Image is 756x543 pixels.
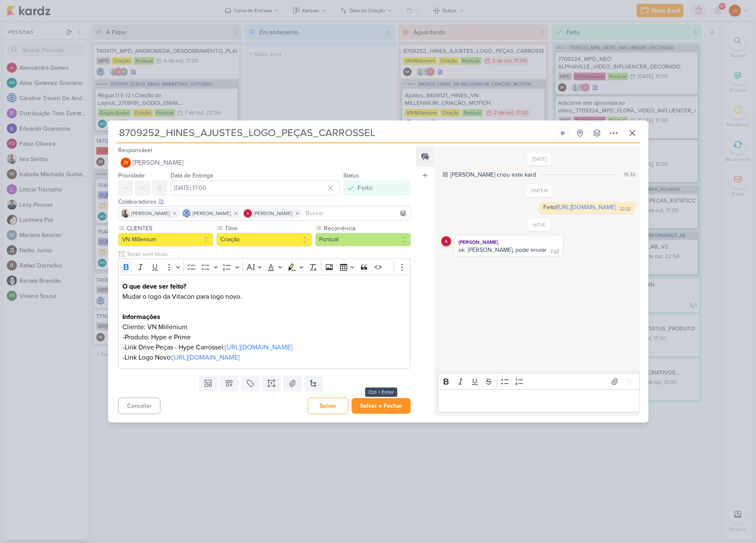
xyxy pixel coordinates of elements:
[172,353,240,362] a: [URL][DOMAIN_NAME]
[315,233,411,246] button: Pontual
[118,233,214,246] button: VN Millenium
[118,155,411,170] button: JV [PERSON_NAME]
[458,246,547,254] div: ok. [PERSON_NAME], pode enviar
[308,398,348,414] button: Salvar
[450,170,536,179] div: [PERSON_NAME] criou este kard
[192,210,231,217] span: [PERSON_NAME]
[182,209,191,218] img: Caroline Traven De Andrade
[438,389,639,412] div: Editor editing area: main
[558,204,616,211] a: [URL][DOMAIN_NAME]
[122,292,406,302] p: Mudar o logo da Vitacon para logo novo.
[244,209,252,218] img: Alessandra Gomes
[122,282,186,291] strong: O que deve ser feito?
[304,208,409,218] input: Buscar
[121,209,130,218] img: Iara Santos
[456,238,561,246] div: [PERSON_NAME]
[365,387,397,397] div: Ctrl + Enter
[121,158,131,168] div: Joney Viana
[620,206,631,213] div: 22:32
[118,398,160,414] button: Cancelar
[171,180,340,196] input: Select a date
[122,322,406,332] p: Cliente: VN Millenium
[131,210,170,217] span: [PERSON_NAME]
[122,352,406,363] p: -Link Logo Novo:
[118,259,411,275] div: Editor toolbar
[225,343,293,352] a: [URL][DOMAIN_NAME]
[550,248,559,255] div: 7:22
[118,197,411,206] div: Colaboradores
[358,183,373,193] div: Feito
[118,172,145,179] label: Prioridade
[543,204,616,211] div: Feito!
[126,224,214,233] label: CLIENTES
[125,250,411,259] input: Texto sem título
[117,126,554,141] input: Kard Sem Título
[441,236,451,246] img: Alessandra Gomes
[343,172,359,179] label: Status
[224,224,312,233] label: Time
[171,172,213,179] label: Data de Entrega
[118,275,411,369] div: Editor editing area: main
[122,332,406,342] p: -Produto: Hype e Prime
[122,313,160,321] strong: Informações
[254,210,292,217] span: [PERSON_NAME]
[118,147,152,154] label: Responsável
[560,130,566,136] div: Ligar relógio
[217,233,312,246] button: Criação
[123,161,128,165] p: JV
[352,398,411,414] button: Salvar e Fechar
[133,158,184,168] span: [PERSON_NAME]
[438,373,639,390] div: Editor toolbar
[323,224,411,233] label: Recorrência
[343,180,411,196] button: Feito
[122,342,406,352] p: -Link Drive Peças - Hype Carrossel:
[624,171,636,178] div: 15:32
